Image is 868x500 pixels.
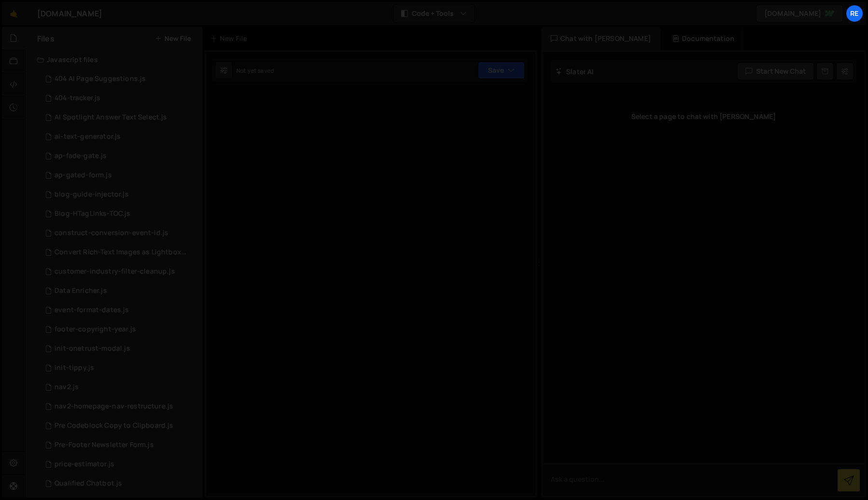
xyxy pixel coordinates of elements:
div: 10151/34934.js [37,69,203,89]
button: Start new chat [737,63,814,80]
h2: Slater AI [556,67,594,76]
div: New File [210,34,251,43]
div: Convert Rich-Text Images as Lightbox.js [54,248,188,257]
div: blog-guide-injector.js [54,190,129,199]
div: Not yet saved [236,66,274,75]
div: footer-copyright-year.js [54,325,136,334]
div: Pre Codeblock Copy to Clipboard.js [54,421,173,430]
div: Javascript files [26,50,203,69]
div: Pre-Footer Newsletter Form.js [54,441,154,449]
div: 10151/33673.js [37,108,203,127]
div: 10151/31574.js [37,281,203,301]
div: Data Enricher.js [54,287,107,295]
div: nav2.js [54,383,79,392]
a: Re [846,5,863,22]
div: [DOMAIN_NAME] [37,8,102,19]
div: 10151/38154.js [37,339,203,358]
div: Chat with [PERSON_NAME] [541,27,661,50]
div: 10151/30245.js [37,301,203,320]
div: 10151/23089.js [37,358,203,378]
div: 10151/23217.js [37,243,206,262]
div: ap-gated-form.js [54,171,112,180]
div: 404-tracker.js [54,94,100,103]
div: 10151/22845.js [37,378,203,397]
div: 10151/26909.js [37,416,203,435]
div: customer-industry-filter-cleanup.js [54,267,175,276]
div: price-estimator.js [54,460,114,469]
div: 10151/34164.js [37,474,203,493]
div: 10151/22826.js [37,224,203,243]
div: 10151/27730.js [37,435,203,455]
div: event-format-dates.js [54,306,129,315]
div: 10151/25346.js [37,127,203,146]
div: Blog-HTagLinks-TOC.js [54,210,130,218]
div: 10151/26316.js [37,146,203,166]
button: New File [155,35,191,42]
h2: Files [37,33,54,44]
a: [DOMAIN_NAME] [756,5,843,22]
div: 10151/23752.js [37,89,203,108]
button: Save [478,62,525,79]
div: 10151/27600.js [37,204,203,224]
div: Qualified Chatbot.js [54,479,122,488]
div: AI Spotlight Answer Text Select.js [54,113,167,122]
div: Documentation [663,27,744,50]
div: init-onetrust-modal.js [54,344,130,353]
div: 10151/24035.js [37,166,203,185]
div: 10151/23090.js [37,455,203,474]
div: nav2-homepage-nav-restructure.js [54,402,173,411]
div: 10151/23552.js [37,397,203,416]
div: ap-fade-gate.js [54,152,107,160]
div: 404 AI Page Suggestions.js [54,75,146,83]
div: 10151/23596.js [37,320,203,339]
div: construct-conversion-event-id.js [54,229,168,237]
div: ai-text-generator.js [54,132,121,141]
a: 🤙 [2,2,26,25]
div: init-tippy.js [54,364,94,372]
: 10151/23595.js [37,185,203,204]
button: Code + Tools [393,5,475,22]
div: 10151/23981.js [37,262,203,281]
